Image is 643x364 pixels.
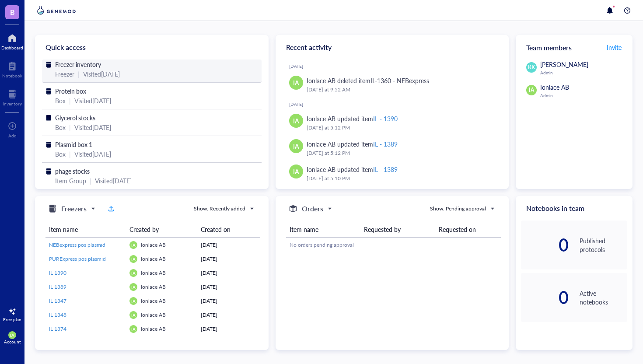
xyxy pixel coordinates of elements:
[49,311,66,318] span: IL 1348
[540,93,627,98] div: Admin
[2,73,22,78] div: Notebook
[3,101,22,106] div: Inventory
[201,325,257,333] div: [DATE]
[49,269,122,277] a: IL 1390
[540,70,627,75] div: Admin
[430,205,486,213] div: Show: Pending approval
[131,256,136,262] span: IA
[35,5,78,16] img: genemod-logo
[540,60,588,69] span: [PERSON_NAME]
[55,60,101,69] span: Freezer inventory
[201,269,257,277] div: [DATE]
[49,311,122,319] a: IL 1348
[49,241,122,249] a: NEBexpress pos plasmid
[373,165,398,174] div: IL - 1389
[293,167,299,176] span: IA
[540,83,569,91] span: Ionlace AB
[49,325,66,332] span: IL 1374
[74,96,111,105] div: Visited [DATE]
[83,69,120,79] div: Visited [DATE]
[49,283,66,290] span: IL 1389
[3,317,21,322] div: Free plan
[3,87,22,106] a: Inventory
[293,78,299,87] span: IA
[49,255,122,263] a: PURExpress pos plasmid
[2,59,22,78] a: Notebook
[289,101,502,107] div: [DATE]
[1,45,23,50] div: Dashboard
[289,63,502,69] div: [DATE]
[307,139,398,149] div: Ionlace AB updated item
[69,149,71,159] div: |
[141,325,166,332] span: Ionlace AB
[307,174,495,183] div: [DATE] at 5:10 PM
[607,43,622,52] span: Invite
[55,96,66,105] div: Box
[580,236,627,254] div: Published protocols
[373,114,398,123] div: IL - 1390
[276,35,509,59] div: Recent activity
[49,255,106,262] span: PURExpress pos plasmid
[521,290,569,304] div: 0
[55,149,66,159] div: Box
[131,284,136,290] span: IA
[283,136,502,161] a: IAIonlace AB updated itemIL - 1389[DATE] at 5:12 PM
[69,96,71,105] div: |
[55,122,66,132] div: Box
[516,35,633,59] div: Team members
[141,241,166,248] span: Ionlace AB
[10,7,15,17] span: B
[131,270,136,276] span: IA
[293,116,299,126] span: IA
[307,123,495,132] div: [DATE] at 5:12 PM
[55,87,86,95] span: Protein box
[307,114,398,123] div: Ionlace AB updated item
[141,255,166,262] span: Ionlace AB
[45,221,126,238] th: Item name
[4,339,21,344] div: Account
[49,269,66,276] span: IL 1390
[286,221,361,238] th: Item name
[521,238,569,252] div: 0
[55,140,92,149] span: Plasmid box 1
[131,312,136,318] span: IA
[141,269,166,276] span: Ionlace AB
[307,76,429,85] div: Ionlace AB deleted item
[55,69,74,79] div: Freezer
[201,297,257,305] div: [DATE]
[435,221,501,238] th: Requested on
[528,63,535,71] span: KK
[90,176,91,185] div: |
[606,40,622,54] button: Invite
[8,133,17,138] div: Add
[516,196,633,220] div: Notebooks in team
[307,164,398,174] div: Ionlace AB updated item
[307,149,495,157] div: [DATE] at 5:12 PM
[126,221,198,238] th: Created by
[373,140,398,148] div: IL - 1389
[283,110,502,136] a: IAIonlace AB updated itemIL - 1390[DATE] at 5:12 PM
[131,326,136,332] span: IA
[55,167,90,175] span: phage stocks
[78,69,80,79] div: |
[529,86,534,94] span: IA
[74,149,111,159] div: Visited [DATE]
[61,203,87,214] h5: Freezers
[307,85,495,94] div: [DATE] at 9:52 AM
[293,141,299,151] span: IA
[69,122,71,132] div: |
[290,241,497,249] div: No orders pending approval
[580,289,627,306] div: Active notebooks
[283,161,502,186] a: IAIonlace AB updated itemIL - 1389[DATE] at 5:10 PM
[131,298,136,304] span: IA
[35,35,269,59] div: Quick access
[141,311,166,318] span: Ionlace AB
[49,297,66,304] span: IL 1347
[49,241,105,248] span: NEBexpress pos plasmid
[141,283,166,290] span: Ionlace AB
[1,31,23,50] a: Dashboard
[131,242,136,248] span: IA
[360,221,435,238] th: Requested by
[197,221,260,238] th: Created on
[201,311,257,319] div: [DATE]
